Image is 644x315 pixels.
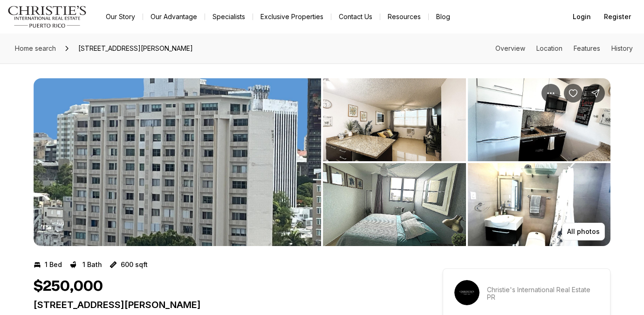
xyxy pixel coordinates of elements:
[34,278,103,295] h1: $250,000
[611,44,633,52] a: Skip to: History
[380,10,428,23] a: Resources
[536,44,562,52] a: Skip to: Location
[34,78,610,246] div: Listing Photos
[82,261,102,268] p: 1 Bath
[562,223,605,240] button: All photos
[564,84,582,103] button: Save Property: 110 DEL PARQUE ST #C
[121,261,148,268] p: 600 sqft
[574,44,600,52] a: Skip to: Features
[253,10,331,23] a: Exclusive Properties
[34,299,409,310] p: [STREET_ADDRESS][PERSON_NAME]
[487,286,599,301] p: Christie's International Real Estate PR
[468,163,611,246] button: View image gallery
[34,78,321,246] button: View image gallery
[495,44,525,52] a: Skip to: Overview
[75,41,197,56] span: [STREET_ADDRESS][PERSON_NAME]
[323,78,466,161] button: View image gallery
[573,13,591,21] span: Login
[323,78,610,246] li: 2 of 5
[205,10,253,23] a: Specialists
[7,6,87,28] img: logo
[567,228,600,235] p: All photos
[586,84,605,103] button: Share Property: 110 DEL PARQUE ST #C
[323,163,466,246] button: View image gallery
[541,84,560,103] button: Property options
[331,10,380,23] button: Contact Us
[11,41,60,56] a: Home search
[604,13,631,21] span: Register
[143,10,205,23] a: Our Advantage
[15,44,56,52] span: Home search
[98,10,143,23] a: Our Story
[495,45,633,52] nav: Page section menu
[45,261,62,268] p: 1 Bed
[567,7,596,26] button: Login
[429,10,458,23] a: Blog
[598,7,637,26] button: Register
[34,78,321,246] li: 1 of 5
[468,78,611,161] button: View image gallery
